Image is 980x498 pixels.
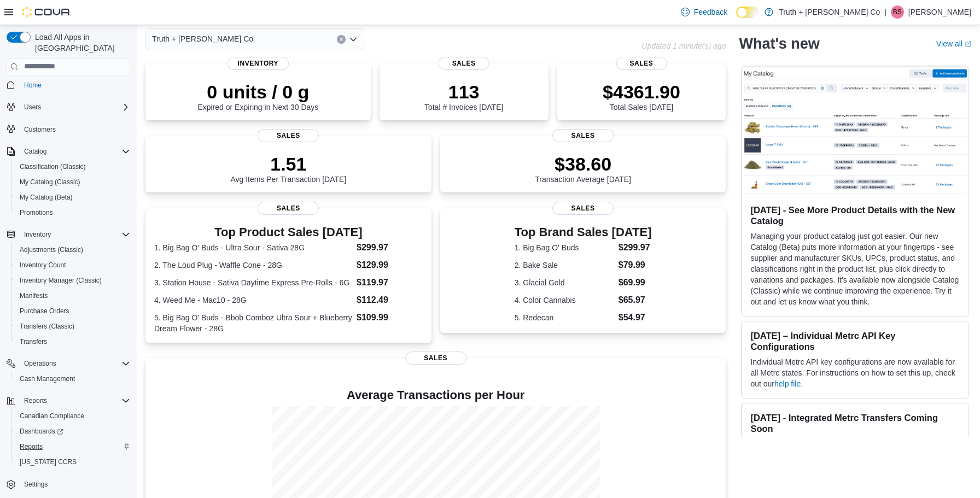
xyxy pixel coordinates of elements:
[15,289,130,302] span: Manifests
[20,337,47,346] span: Transfers
[15,243,130,256] span: Adjustments (Classic)
[535,153,631,175] p: $38.60
[357,241,423,254] dd: $299.97
[20,228,130,241] span: Inventory
[2,121,135,137] button: Customers
[20,122,130,136] span: Customers
[20,78,130,92] span: Home
[884,5,886,19] p: |
[20,477,130,491] span: Settings
[154,295,352,306] dt: 4. Weed Me - Mac10 - 28G
[154,260,352,271] dt: 2. The Loud Plug - Waffle Cone - 28G
[750,330,960,352] h3: [DATE] – Individual Metrc API Key Configurations
[2,99,135,115] button: Users
[739,35,819,52] h2: What's new
[15,274,106,287] a: Inventory Manager (Classic)
[20,357,61,370] button: Operations
[230,153,346,175] p: 1.51
[24,359,56,368] span: Operations
[15,206,57,219] a: Promotions
[552,129,614,142] span: Sales
[20,374,75,383] span: Cash Management
[15,409,89,423] a: Canadian Compliance
[891,5,904,19] div: Brad Styles
[424,81,503,103] p: 113
[619,259,652,272] dd: $79.99
[515,312,614,323] dt: 5. Redecan
[11,319,135,334] button: Transfers (Classic)
[15,206,130,219] span: Promotions
[11,205,135,220] button: Promotions
[15,175,130,189] span: My Catalog (Classic)
[20,412,84,420] span: Canadian Compliance
[2,144,135,159] button: Catalog
[424,81,503,112] div: Total # Invoices [DATE]
[11,334,135,349] button: Transfers
[20,394,130,407] span: Reports
[15,259,71,272] a: Inventory Count
[2,476,135,492] button: Settings
[535,153,631,184] div: Transaction Average [DATE]
[15,425,130,438] span: Dashboards
[908,5,971,19] p: [PERSON_NAME]
[619,294,652,307] dd: $65.97
[15,320,79,333] a: Transfers (Classic)
[15,372,130,385] span: Cash Management
[20,245,83,254] span: Adjustments (Classic)
[20,261,66,269] span: Inventory Count
[15,335,51,348] a: Transfers
[15,191,77,204] a: My Catalog (Beta)
[11,288,135,303] button: Manifests
[20,145,130,158] span: Catalog
[20,101,130,114] span: Users
[11,439,135,454] button: Reports
[357,259,423,272] dd: $129.99
[15,191,130,204] span: My Catalog (Beta)
[154,389,717,402] h4: Average Transactions per Hour
[20,442,43,451] span: Reports
[15,304,74,318] a: Purchase Orders
[15,335,130,348] span: Transfers
[439,57,489,70] span: Sales
[603,81,680,112] div: Total Sales [DATE]
[736,7,759,18] input: Dark Mode
[750,231,960,307] p: Managing your product catalog just got easier. Our new Catalog (Beta) puts more information at yo...
[936,39,971,48] a: View allExternal link
[2,393,135,408] button: Reports
[24,103,41,112] span: Users
[154,242,352,253] dt: 1. Big Bag O' Buds - Ultra Sour - Sativa 28G
[15,160,130,173] span: Classification (Classic)
[154,312,352,334] dt: 5. Big Bag O' Buds - Bbob Comboz Ultra Sour + Blueberry Dream Flower - 28G
[24,81,42,90] span: Home
[15,440,47,453] a: Reports
[893,5,902,19] span: BS
[779,5,880,19] p: Truth + [PERSON_NAME] Co
[20,458,77,466] span: [US_STATE] CCRS
[20,145,51,158] button: Catalog
[20,208,53,217] span: Promotions
[15,259,130,272] span: Inventory Count
[11,303,135,319] button: Purchase Orders
[31,32,130,54] span: Load All Apps in [GEOGRAPHIC_DATA]
[15,440,130,453] span: Reports
[20,101,45,114] button: Users
[24,396,47,405] span: Reports
[619,241,652,254] dd: $299.97
[11,454,135,470] button: [US_STATE] CCRS
[20,162,86,171] span: Classification (Classic)
[357,311,423,324] dd: $109.99
[2,356,135,371] button: Operations
[20,178,80,186] span: My Catalog (Classic)
[197,81,318,112] div: Expired or Expiring in Next 30 Days
[258,202,319,215] span: Sales
[15,409,130,423] span: Canadian Compliance
[20,276,102,285] span: Inventory Manager (Classic)
[197,81,318,103] p: 0 units / 0 g
[24,125,56,134] span: Customers
[337,35,346,44] button: Clear input
[676,1,732,23] a: Feedback
[11,159,135,174] button: Classification (Classic)
[230,153,346,184] div: Avg Items Per Transaction [DATE]
[619,311,652,324] dd: $54.97
[11,371,135,386] button: Cash Management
